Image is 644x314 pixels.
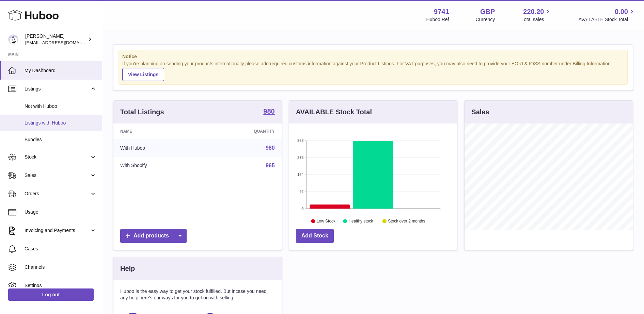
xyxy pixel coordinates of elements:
span: Channels [25,264,97,270]
span: Usage [25,209,97,215]
h3: AVAILABLE Stock Total [296,108,372,117]
text: Healthy stock [348,219,373,224]
td: With Shopify [113,157,204,175]
img: internalAdmin-9741@internal.huboo.com [8,34,18,45]
div: Huboo Ref [426,16,449,23]
text: 368 [297,138,303,143]
text: 276 [297,155,303,160]
th: Quantity [204,123,281,139]
text: 184 [297,172,303,177]
span: Invoicing and Payments [25,227,90,234]
span: Bundles [25,136,97,143]
td: With Huboo [113,139,204,157]
a: Log out [8,288,94,301]
p: Huboo is the easy way to get your stock fulfilled. But incase you need any help here's our ways f... [120,288,275,301]
strong: 9741 [434,7,449,16]
th: Name [113,123,204,139]
a: 980 [266,145,275,151]
a: 965 [266,163,275,168]
a: 980 [263,108,274,116]
div: [PERSON_NAME] [25,33,87,46]
span: Sales [25,172,90,179]
div: If you're planning on sending your products internationally please add required customs informati... [122,61,624,81]
span: Cases [25,246,97,252]
h3: Help [120,264,135,273]
strong: Notice [122,53,624,60]
span: Stock [25,154,90,160]
a: 0.00 AVAILABLE Stock Total [578,7,636,23]
a: View Listings [122,68,164,81]
span: Listings [25,86,90,92]
text: Low Stock [317,219,336,224]
span: Orders [25,191,90,197]
span: [EMAIL_ADDRESS][DOMAIN_NAME] [25,40,100,45]
text: 92 [299,189,303,194]
strong: GBP [480,7,495,16]
span: Not with Huboo [25,103,97,110]
span: My Dashboard [25,67,97,74]
text: 0 [301,206,303,211]
a: Add products [120,229,187,243]
span: 0.00 [615,7,628,16]
span: 220.20 [523,7,544,16]
a: 220.20 Total sales [521,7,552,23]
strong: 980 [263,108,274,115]
h3: Total Listings [120,108,164,117]
span: Total sales [521,16,552,23]
h3: Sales [471,108,489,117]
span: AVAILABLE Stock Total [578,16,636,23]
span: Settings [25,282,97,289]
span: Listings with Huboo [25,120,97,126]
div: Currency [476,16,495,23]
a: Add Stock [296,229,334,243]
text: Stock over 2 months [388,219,425,224]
